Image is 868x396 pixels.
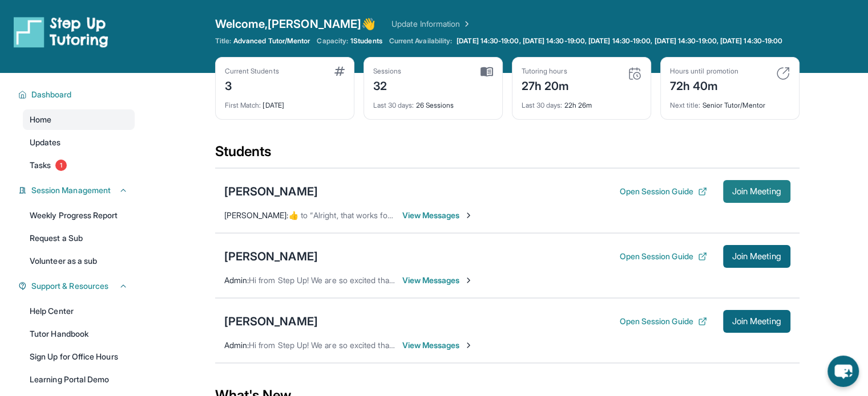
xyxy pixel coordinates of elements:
button: Open Session Guide [619,186,706,197]
span: Join Meeting [732,318,781,325]
span: Advanced Tutor/Mentor [233,36,310,46]
div: Hours until promotion [670,67,738,76]
div: [PERSON_NAME] [224,248,318,264]
button: chat-button [827,356,859,387]
a: Tutor Handbook [23,324,135,344]
button: Join Meeting [723,310,790,333]
div: [PERSON_NAME] [224,313,318,329]
span: Updates [30,137,61,148]
span: [PERSON_NAME] : [224,210,289,220]
div: Sessions [373,67,402,76]
img: card [481,67,493,77]
img: logo [14,16,108,48]
span: Admin : [224,340,249,350]
span: Home [30,114,51,125]
a: Update Information [391,18,471,30]
span: Session Management [31,185,111,196]
div: Current Students [225,67,279,76]
a: Weekly Progress Report [23,205,135,226]
img: Chevron-Right [464,276,473,285]
img: card [628,67,641,80]
a: Home [23,109,135,130]
button: Open Session Guide [619,251,706,262]
a: Volunteer as a sub [23,251,135,271]
a: Sign Up for Office Hours [23,346,135,367]
span: View Messages [402,275,474,286]
span: 1 [55,160,67,171]
span: Next title : [670,101,701,109]
a: Help Center [23,301,135,321]
div: 27h 20m [522,76,570,94]
span: Join Meeting [732,188,781,195]
span: Dashboard [31,89,72,100]
a: Tasks1 [23,155,135,175]
button: Join Meeting [723,245,790,268]
img: Chevron-Right [464,341,473,350]
div: Senior Tutor/Mentor [670,94,790,110]
img: card [776,67,790,80]
button: Dashboard [27,89,128,100]
div: [PERSON_NAME] [224,183,318,199]
span: Join Meeting [732,253,781,260]
div: 72h 40m [670,76,738,94]
a: Updates [23,132,135,153]
span: View Messages [402,340,474,351]
button: Join Meeting [723,180,790,203]
a: [DATE] 14:30-19:00, [DATE] 14:30-19:00, [DATE] 14:30-19:00, [DATE] 14:30-19:00, [DATE] 14:30-19:00 [454,36,785,46]
span: First Match : [225,101,261,109]
span: 1 Students [350,36,382,46]
img: Chevron-Right [464,211,473,220]
a: Learning Portal Demo [23,369,135,390]
div: Tutoring hours [522,67,570,76]
div: Students [215,142,800,168]
span: Last 30 days : [373,101,414,109]
button: Session Management [27,185,128,196]
span: View Messages [402,210,474,221]
span: Title: [215,36,231,46]
div: 32 [373,76,402,94]
img: card [334,67,345,76]
span: ​👍​ to “ Alright, that works for me. ” [289,210,410,220]
span: Welcome, [PERSON_NAME] 👋 [215,16,376,32]
div: 3 [225,76,279,94]
button: Support & Resources [27,280,128,292]
span: [DATE] 14:30-19:00, [DATE] 14:30-19:00, [DATE] 14:30-19:00, [DATE] 14:30-19:00, [DATE] 14:30-19:00 [457,36,782,46]
div: [DATE] [225,94,345,110]
span: Support & Resources [31,280,108,292]
div: 26 Sessions [373,94,493,110]
span: Current Availability: [389,36,452,46]
span: Tasks [30,160,51,171]
span: Admin : [224,275,249,285]
span: Capacity: [317,36,348,46]
span: Last 30 days : [522,101,563,109]
button: Open Session Guide [619,316,706,327]
div: 22h 26m [522,94,641,110]
a: Request a Sub [23,228,135,248]
img: Chevron Right [460,18,471,30]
